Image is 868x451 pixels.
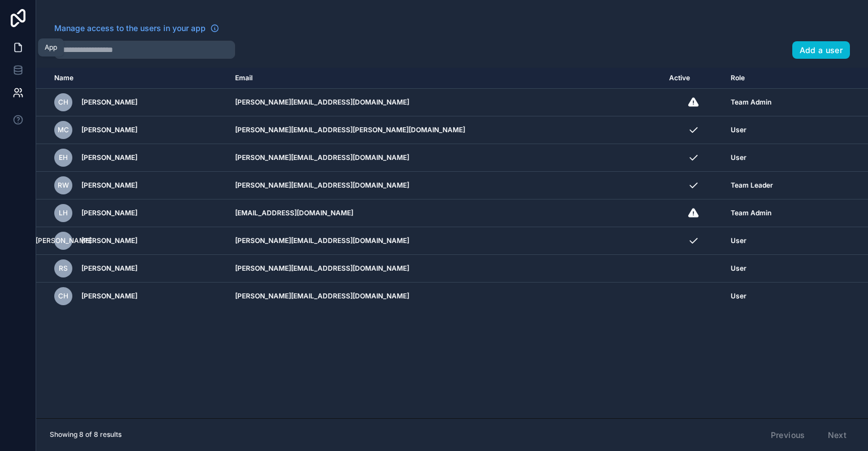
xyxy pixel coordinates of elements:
th: Name [36,68,228,89]
span: User [731,292,747,301]
button: Add a user [792,41,850,59]
th: Active [662,68,724,89]
td: [EMAIL_ADDRESS][DOMAIN_NAME] [228,200,662,227]
span: [PERSON_NAME] [81,153,137,162]
span: Showing 8 of 8 results [50,430,121,439]
a: Manage access to the users in your app [54,23,219,34]
span: [PERSON_NAME] [81,98,137,107]
span: Manage access to the users in your app [54,23,206,34]
span: [PERSON_NAME] [81,292,137,301]
span: Team Admin [731,209,771,218]
span: RS [59,264,68,273]
span: User [731,153,747,162]
div: App [45,43,57,52]
span: User [731,264,747,273]
span: MC [58,125,69,135]
span: [PERSON_NAME] [36,236,92,245]
span: User [731,125,747,135]
td: [PERSON_NAME][EMAIL_ADDRESS][DOMAIN_NAME] [228,172,662,200]
td: [PERSON_NAME][EMAIL_ADDRESS][DOMAIN_NAME] [228,227,662,255]
span: User [731,236,747,245]
div: scrollable content [36,68,868,418]
span: [PERSON_NAME] [81,236,137,245]
span: [PERSON_NAME] [81,181,137,190]
td: [PERSON_NAME][EMAIL_ADDRESS][DOMAIN_NAME] [228,283,662,310]
span: EH [59,153,68,162]
span: CH [58,292,68,301]
span: Team Leader [731,181,773,190]
span: CH [58,98,68,107]
th: Role [724,68,823,89]
span: [PERSON_NAME] [81,264,137,273]
span: Team Admin [731,98,771,107]
span: RW [58,181,69,190]
span: [PERSON_NAME] [81,209,137,218]
span: LH [59,209,68,218]
td: [PERSON_NAME][EMAIL_ADDRESS][DOMAIN_NAME] [228,89,662,116]
th: Email [228,68,662,89]
td: [PERSON_NAME][EMAIL_ADDRESS][PERSON_NAME][DOMAIN_NAME] [228,116,662,144]
span: [PERSON_NAME] [81,125,137,135]
td: [PERSON_NAME][EMAIL_ADDRESS][DOMAIN_NAME] [228,144,662,172]
td: [PERSON_NAME][EMAIL_ADDRESS][DOMAIN_NAME] [228,255,662,283]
